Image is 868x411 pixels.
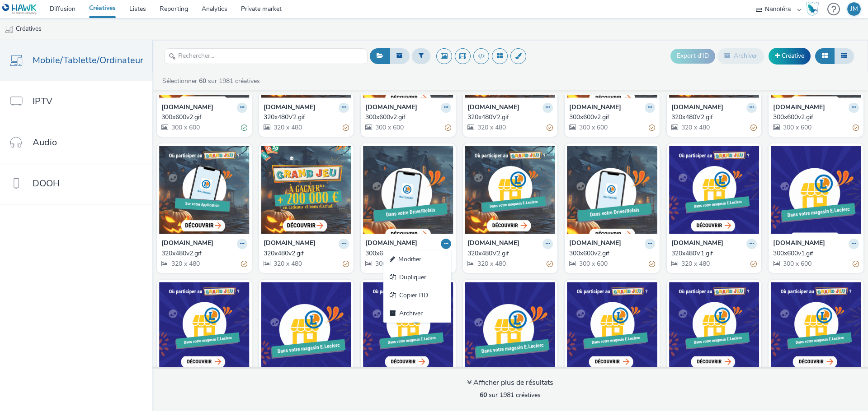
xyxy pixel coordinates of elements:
div: Valide [241,123,247,133]
div: 320x480V2.gif [467,249,550,258]
div: 320x480V2.gif [467,113,550,122]
strong: [DOMAIN_NAME] [569,103,621,113]
a: 300x600v2.gif [569,113,655,122]
div: JM [850,2,858,16]
a: 320x480v2.gif [264,249,349,258]
a: 300x600v2.gif [365,113,451,122]
span: 300 x 600 [578,123,608,132]
img: 320x480V1.gif visual [159,282,250,370]
a: Dupliquer [383,268,451,286]
a: 300x600v2.gif [773,113,859,122]
img: 300x600v1.gif visual [771,146,861,234]
div: 320x480V1.gif [671,249,754,258]
div: Partiellement valide [750,123,757,133]
strong: 60 [480,391,487,399]
a: 320x480V1.gif [671,249,757,258]
input: Rechercher... [164,48,368,64]
img: 320x480V1.gif visual [669,282,759,370]
span: 300 x 600 [782,259,811,268]
button: Grille [815,48,835,64]
div: Partiellement valide [343,123,349,133]
span: 320 x 480 [680,259,710,268]
div: Partiellement valide [343,259,349,268]
a: 320x480V2.gif [467,113,553,122]
div: 300x600v1.gif [773,249,855,258]
button: Archiver [717,48,764,64]
img: 320x480V1.gif visual [567,282,657,370]
img: 320x480v2.gif visual [159,146,250,234]
div: 320x480V2.gif [264,113,346,122]
span: Audio [33,136,57,149]
img: 300x600v2.gif visual [363,146,453,234]
strong: 60 [199,77,206,85]
img: 320x480V1.gif visual [771,282,861,370]
div: Partiellement valide [750,259,757,268]
strong: [DOMAIN_NAME] [671,103,723,113]
a: 300x600v2.gif [365,249,451,258]
img: 300x600v1.gif visual [465,282,556,370]
strong: [DOMAIN_NAME] [671,239,723,249]
div: Partiellement valide [853,123,859,133]
div: Partiellement valide [649,123,655,133]
span: Mobile/Tablette/Ordinateur [33,54,143,67]
img: undefined Logo [2,4,37,15]
button: Liste [834,48,854,64]
div: 300x600v2.gif [773,113,855,122]
strong: [DOMAIN_NAME] [467,103,519,113]
div: Partiellement valide [547,123,553,133]
strong: [DOMAIN_NAME] [264,239,316,249]
a: 300x600v2.gif [161,113,247,122]
span: 300 x 600 [374,259,404,268]
img: 320x480v2.gif visual [261,146,352,234]
img: 300x600v1.gif visual [261,282,352,370]
span: sur 1981 créatives [480,391,541,399]
span: 300 x 600 [374,123,404,132]
a: Modifier [383,250,451,268]
span: IPTV [33,95,52,108]
img: Hawk Academy [806,2,819,16]
span: 320 x 480 [170,259,200,268]
a: 320x480V2.gif [467,249,553,258]
span: 320 x 480 [273,123,302,132]
div: Partiellement valide [547,259,553,268]
strong: [DOMAIN_NAME] [467,239,519,249]
strong: [DOMAIN_NAME] [569,239,621,249]
span: 320 x 480 [273,259,302,268]
a: Créative [769,48,811,64]
strong: [DOMAIN_NAME] [264,103,316,113]
a: Copier l'ID [383,286,451,305]
img: 320x480V2.gif visual [465,146,556,234]
strong: [DOMAIN_NAME] [161,103,213,113]
strong: [DOMAIN_NAME] [365,239,417,249]
span: 320 x 480 [680,123,710,132]
a: 320x480V2.gif [264,113,349,122]
div: Partiellement valide [241,259,247,268]
span: 300 x 600 [170,123,200,132]
div: Partiellement valide [853,259,859,268]
img: 300x600v2.gif visual [567,146,657,234]
span: 320 x 480 [476,259,506,268]
a: 320x480V2.gif [671,113,757,122]
strong: [DOMAIN_NAME] [773,239,825,249]
a: Archiver [383,305,451,323]
span: DOOH [33,177,60,190]
img: 320x480V1.gif visual [363,282,453,370]
a: 300x600v1.gif [773,249,859,258]
div: 320x480v2.gif [264,249,346,258]
div: 300x600v2.gif [365,113,448,122]
button: Export d'ID [670,49,715,63]
div: 320x480v2.gif [161,249,244,258]
div: Partiellement valide [445,123,451,133]
div: 320x480V2.gif [671,113,754,122]
img: 320x480V1.gif visual [669,146,759,234]
span: 300 x 600 [782,123,811,132]
a: 320x480v2.gif [161,249,247,258]
span: 300 x 600 [578,259,608,268]
div: Afficher plus de résultats [467,378,553,388]
a: Hawk Academy [806,2,823,16]
span: 320 x 480 [476,123,506,132]
strong: [DOMAIN_NAME] [161,239,213,249]
strong: [DOMAIN_NAME] [773,103,825,113]
a: 300x600v2.gif [569,249,655,258]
